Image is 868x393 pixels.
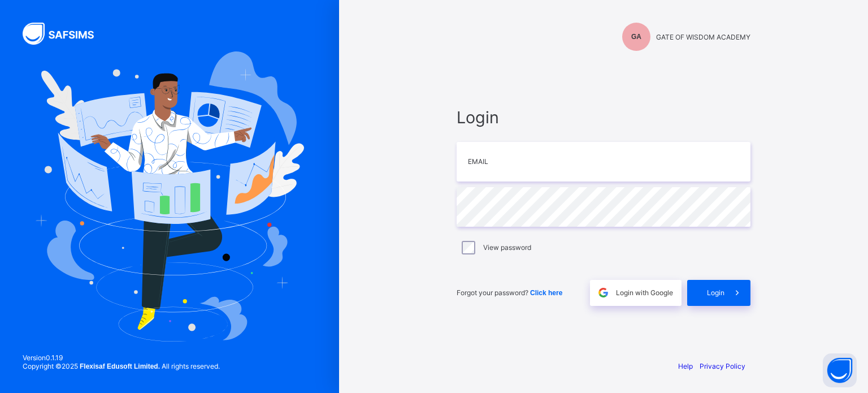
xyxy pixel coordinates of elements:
[616,288,673,297] span: Login with Google
[483,243,531,252] label: View password
[530,288,562,297] a: Click here
[597,286,610,299] img: google.396cfc9801f0270233282035f929180a.svg
[23,362,220,370] span: Copyright © 2025 All rights reserved.
[530,289,562,297] span: Click here
[656,33,750,41] span: GATE OF WISDOM ACADEMY
[80,362,160,370] strong: Flexisaf Edusoft Limited.
[823,353,857,387] button: Open asap
[23,23,107,45] img: SAFSIMS Logo
[700,362,745,370] a: Privacy Policy
[35,51,304,341] img: Hero Image
[678,362,693,370] a: Help
[457,107,750,127] span: Login
[23,353,220,362] span: Version 0.1.19
[631,33,641,41] span: GA
[457,288,562,297] span: Forgot your password?
[707,288,724,297] span: Login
